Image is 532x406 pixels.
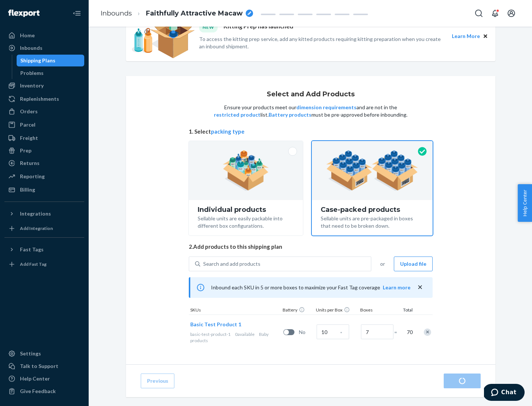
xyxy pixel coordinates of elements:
[20,173,45,180] div: Reporting
[20,57,55,64] div: Shipping Plans
[4,119,84,131] a: Parcel
[314,307,359,314] div: Units per Box
[20,134,38,142] div: Freight
[394,328,402,336] span: =
[199,35,445,50] p: To access the kitting prep service, add any kitted products requiring kitting preparation when yo...
[326,150,418,191] img: case-pack.59cecea509d18c883b923b81aeac6d0b.png
[321,213,424,230] div: Sellable units are pre-packaged in boxes that need to be broken down.
[405,328,413,336] span: 70
[20,69,44,77] div: Problems
[4,145,84,156] a: Prep
[95,3,259,24] ol: breadcrumbs
[452,32,480,40] button: Learn More
[281,307,314,314] div: Battery
[190,321,241,327] span: Basic Test Product 1
[211,128,245,135] button: packing type
[4,385,84,397] button: Give Feedback
[4,223,84,234] a: Add Integration
[20,32,35,39] div: Home
[4,184,84,196] a: Billing
[484,384,525,402] iframe: Opens a widget where you can chat to one of our agents
[361,324,393,339] input: Number of boxes
[4,244,84,255] button: Fast Tags
[189,128,433,135] span: 1. Select
[20,44,42,52] div: Inbounds
[4,360,84,372] button: Talk to Support
[199,22,218,32] div: NEW
[20,186,35,193] div: Billing
[213,104,408,118] p: Ensure your products meet our and are not in the list. must be pre-approved before inbounding.
[4,258,84,270] a: Add Fast Tag
[190,331,280,344] div: Baby products
[4,157,84,169] a: Returns
[416,283,424,291] button: close
[100,9,132,17] a: Inbounds
[20,108,38,115] div: Orders
[424,328,431,336] div: Remove Item
[359,307,396,314] div: Boxes
[4,42,84,54] a: Inbounds
[4,373,84,385] a: Help Center
[235,331,255,337] span: 0 available
[4,80,84,92] a: Inventory
[4,30,84,41] a: Home
[20,375,50,382] div: Help Center
[224,22,293,32] p: Kitting Prep has launched
[20,147,31,154] div: Prep
[20,246,44,253] div: Fast Tags
[518,184,532,222] button: Help Center
[4,132,84,144] a: Freight
[20,350,41,357] div: Settings
[317,324,349,339] input: Case Quantity
[380,260,385,268] span: or
[396,307,414,314] div: Total
[471,6,486,21] button: Open Search Box
[4,171,84,182] a: Reporting
[190,321,241,328] button: Basic Test Product 1
[17,67,85,79] a: Problems
[190,331,231,337] span: basic-test-product-1
[20,261,47,267] div: Add Fast Tag
[20,121,35,128] div: Parcel
[269,111,311,118] button: Battery products
[4,93,84,105] a: Replenishments
[20,159,40,167] div: Returns
[203,260,260,268] div: Search and add products
[481,32,490,40] button: Close
[299,328,314,336] span: No
[223,150,269,191] img: individual-pack.facf35554cb0f1810c75b2bd6df2d64e.png
[69,6,84,21] button: Close Navigation
[20,95,59,103] div: Replenishments
[504,6,519,21] button: Open account menu
[394,257,433,271] button: Upload file
[383,284,410,291] button: Learn more
[20,225,53,231] div: Add Integration
[4,106,84,117] a: Orders
[189,277,433,298] div: Inbound each SKU in 5 or more boxes to maximize your Fast Tag coverage
[17,55,85,66] a: Shipping Plans
[214,111,260,118] button: restricted product
[198,206,294,213] div: Individual products
[4,348,84,359] a: Settings
[321,206,424,213] div: Case-packed products
[8,10,40,17] img: Flexport logo
[296,104,357,111] button: dimension requirements
[20,388,56,395] div: Give Feedback
[488,6,502,21] button: Open notifications
[146,9,243,18] span: Faithfully Attractive Macaw
[20,210,51,217] div: Integrations
[20,82,44,89] div: Inventory
[189,243,433,251] span: 2. Add products to this shipping plan
[20,362,58,370] div: Talk to Support
[267,91,355,98] h1: Select and Add Products
[4,208,84,220] button: Integrations
[141,374,174,388] button: Previous
[198,213,294,230] div: Sellable units are easily packable into different box configurations.
[189,307,281,314] div: SKUs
